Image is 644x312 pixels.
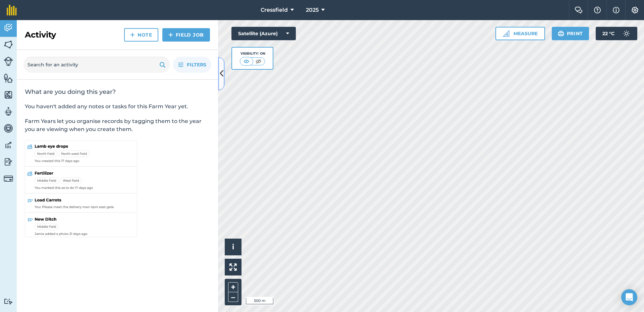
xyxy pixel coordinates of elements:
img: svg+xml;base64,PHN2ZyB4bWxucz0iaHR0cDovL3d3dy53My5vcmcvMjAwMC9zdmciIHdpZHRoPSI1NiIgaGVpZ2h0PSI2MC... [4,40,13,50]
img: svg+xml;base64,PD94bWwgdmVyc2lvbj0iMS4wIiBlbmNvZGluZz0idXRmLTgiPz4KPCEtLSBHZW5lcmF0b3I6IEFkb2JlIE... [4,140,13,150]
p: Farm Years let you organise records by tagging them to the year you are viewing when you create t... [25,117,210,133]
img: A cog icon [631,7,639,13]
img: svg+xml;base64,PD94bWwgdmVyc2lvbj0iMS4wIiBlbmNvZGluZz0idXRmLTgiPz4KPCEtLSBHZW5lcmF0b3I6IEFkb2JlIE... [620,27,633,40]
span: 22 ° C [602,27,614,40]
button: Filters [173,57,211,73]
input: Search for an activity [23,57,170,73]
span: i [232,243,234,251]
img: svg+xml;base64,PD94bWwgdmVyc2lvbj0iMS4wIiBlbmNvZGluZz0idXRmLTgiPz4KPCEtLSBHZW5lcmF0b3I6IEFkb2JlIE... [4,123,13,133]
span: Filters [187,61,206,68]
img: svg+xml;base64,PHN2ZyB4bWxucz0iaHR0cDovL3d3dy53My5vcmcvMjAwMC9zdmciIHdpZHRoPSIxOSIgaGVpZ2h0PSIyNC... [159,61,166,69]
button: Print [552,27,589,40]
img: svg+xml;base64,PD94bWwgdmVyc2lvbj0iMS4wIiBlbmNvZGluZz0idXRmLTgiPz4KPCEtLSBHZW5lcmF0b3I6IEFkb2JlIE... [4,174,13,183]
a: Note [124,28,158,42]
img: svg+xml;base64,PHN2ZyB4bWxucz0iaHR0cDovL3d3dy53My5vcmcvMjAwMC9zdmciIHdpZHRoPSI1NiIgaGVpZ2h0PSI2MC... [4,90,13,100]
img: svg+xml;base64,PHN2ZyB4bWxucz0iaHR0cDovL3d3dy53My5vcmcvMjAwMC9zdmciIHdpZHRoPSIxOSIgaGVpZ2h0PSIyNC... [558,29,564,38]
img: Four arrows, one pointing top left, one top right, one bottom right and the last bottom left [229,263,237,271]
img: svg+xml;base64,PD94bWwgdmVyc2lvbj0iMS4wIiBlbmNvZGluZz0idXRmLTgiPz4KPCEtLSBHZW5lcmF0b3I6IEFkb2JlIE... [4,57,13,66]
img: svg+xml;base64,PHN2ZyB4bWxucz0iaHR0cDovL3d3dy53My5vcmcvMjAwMC9zdmciIHdpZHRoPSIxNyIgaGVpZ2h0PSIxNy... [613,6,620,14]
button: Measure [495,27,545,40]
img: svg+xml;base64,PHN2ZyB4bWxucz0iaHR0cDovL3d3dy53My5vcmcvMjAwMC9zdmciIHdpZHRoPSI1MCIgaGVpZ2h0PSI0MC... [254,58,263,65]
img: svg+xml;base64,PHN2ZyB4bWxucz0iaHR0cDovL3d3dy53My5vcmcvMjAwMC9zdmciIHdpZHRoPSIxNCIgaGVpZ2h0PSIyNC... [130,31,135,39]
img: A question mark icon [593,7,601,13]
img: svg+xml;base64,PD94bWwgdmVyc2lvbj0iMS4wIiBlbmNvZGluZz0idXRmLTgiPz4KPCEtLSBHZW5lcmF0b3I6IEFkb2JlIE... [4,107,13,117]
button: 22 °C [596,27,637,40]
img: svg+xml;base64,PD94bWwgdmVyc2lvbj0iMS4wIiBlbmNvZGluZz0idXRmLTgiPz4KPCEtLSBHZW5lcmF0b3I6IEFkb2JlIE... [4,23,13,33]
img: svg+xml;base64,PHN2ZyB4bWxucz0iaHR0cDovL3d3dy53My5vcmcvMjAwMC9zdmciIHdpZHRoPSIxNCIgaGVpZ2h0PSIyNC... [168,31,173,39]
img: Two speech bubbles overlapping with the left bubble in the forefront [575,7,583,13]
img: svg+xml;base64,PD94bWwgdmVyc2lvbj0iMS4wIiBlbmNvZGluZz0idXRmLTgiPz4KPCEtLSBHZW5lcmF0b3I6IEFkb2JlIE... [4,157,13,167]
img: fieldmargin Logo [7,5,17,15]
img: svg+xml;base64,PHN2ZyB4bWxucz0iaHR0cDovL3d3dy53My5vcmcvMjAwMC9zdmciIHdpZHRoPSI1MCIgaGVpZ2h0PSI0MC... [242,58,251,65]
button: – [228,292,238,302]
p: You haven't added any notes or tasks for this Farm Year yet. [25,103,210,111]
h2: Activity [25,29,56,40]
span: Cressfield [261,6,288,14]
button: i [225,239,241,255]
button: + [228,282,238,292]
h2: What are you doing this year? [25,88,210,96]
div: Open Intercom Messenger [621,289,637,305]
img: svg+xml;base64,PHN2ZyB4bWxucz0iaHR0cDovL3d3dy53My5vcmcvMjAwMC9zdmciIHdpZHRoPSI1NiIgaGVpZ2h0PSI2MC... [4,73,13,83]
span: 2025 [306,6,319,14]
img: Ruler icon [503,30,509,37]
a: Field Job [162,28,210,42]
img: svg+xml;base64,PD94bWwgdmVyc2lvbj0iMS4wIiBlbmNvZGluZz0idXRmLTgiPz4KPCEtLSBHZW5lcmF0b3I6IEFkb2JlIE... [4,298,13,305]
div: Visibility: On [240,51,265,56]
button: Satellite (Azure) [231,27,296,40]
